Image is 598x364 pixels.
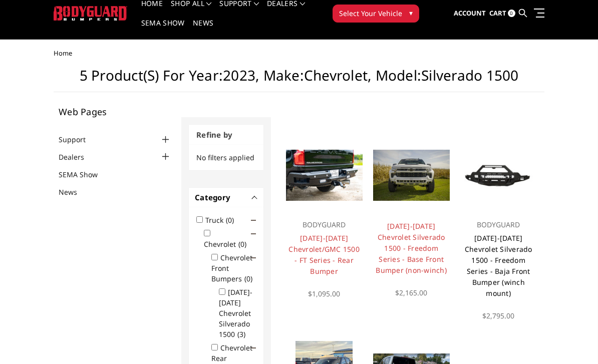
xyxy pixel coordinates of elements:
[244,274,252,283] span: (0)
[54,67,544,92] h1: 5 Product(s) for Year:2023, Make:Chevrolet, Model:Silverado 1500
[205,215,240,225] label: Truck
[251,345,256,350] span: Click to show/hide children
[454,9,486,18] span: Account
[193,20,213,39] a: News
[219,287,252,339] label: [DATE]-[DATE] Chevrolet Silverado 1500
[376,221,447,275] a: [DATE]-[DATE] Chevrolet Silverado 1500 - Freedom Series - Base Front Bumper (non-winch)
[59,187,90,197] a: News
[141,20,185,39] a: SEMA Show
[489,9,506,18] span: Cart
[339,8,402,19] span: Select Your Vehicle
[508,10,515,17] span: 0
[59,152,97,162] a: Dealers
[59,134,98,145] a: Support
[288,233,360,276] a: [DATE]-[DATE] Chevrolet/GMC 1500 - FT Series - Rear Bumper
[226,215,234,225] span: (0)
[238,239,246,249] span: (0)
[251,231,256,236] span: Click to show/hide children
[308,289,340,298] span: $1,095.00
[189,125,263,145] h3: Refine by
[463,219,534,231] p: BODYGUARD
[59,107,171,116] h5: Web Pages
[204,239,252,249] label: Chevrolet
[54,49,72,58] span: Home
[395,288,427,297] span: $2,165.00
[196,153,254,162] span: No filters applied
[54,6,127,21] img: BODYGUARD BUMPERS
[409,8,413,18] span: ▾
[59,169,110,180] a: SEMA Show
[237,329,245,339] span: (3)
[211,253,258,283] label: Chevrolet Front Bumpers
[482,311,514,320] span: $2,795.00
[288,219,360,231] p: BODYGUARD
[195,192,257,203] h4: Category
[333,5,419,23] button: Select Your Vehicle
[251,255,256,260] span: Click to show/hide children
[465,233,532,298] a: [DATE]-[DATE] Chevrolet Silverado 1500 - Freedom Series - Baja Front Bumper (winch mount)
[251,218,256,223] span: Click to show/hide children
[252,195,257,200] button: -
